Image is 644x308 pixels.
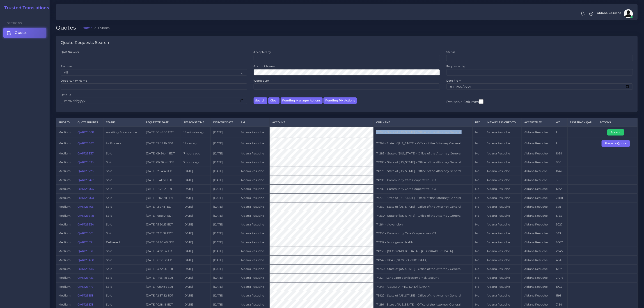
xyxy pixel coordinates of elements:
a: QAR125766 [78,187,94,191]
span: medium [58,285,71,288]
td: 74264 - Advancion [374,220,473,229]
td: Aldana Resuche [522,167,553,176]
td: No [473,238,484,247]
td: [DATE] [211,185,238,193]
td: [DATE] 11:41:52 EDT [143,176,181,184]
td: 484 [553,256,568,264]
td: [DATE] [211,167,238,176]
label: Account Name [254,64,275,68]
a: QAR125434 [78,267,94,271]
td: [DATE] [181,238,211,247]
td: 74279 - State of [US_STATE] - Office of the Attorney General [374,167,473,176]
td: No [473,176,484,184]
td: Aldana Resuche [522,193,553,202]
td: No [473,211,484,220]
td: Aldana Resuche [484,247,522,256]
span: medium [58,303,71,306]
span: medium [58,241,71,244]
td: 74221 - Language Services Internal Account [374,274,473,282]
td: 543 [553,229,568,238]
span: medium [58,152,71,155]
td: [DATE] 11:45:48 EDT [143,274,181,282]
td: Aldana Resuche [484,256,522,264]
td: [DATE] [211,193,238,202]
td: Aldana Resuche [522,291,553,300]
td: [DATE] 11:02:28 EDT [143,193,181,202]
td: Aldana Resuche [484,185,522,193]
td: Delivered [103,238,143,247]
td: [DATE] 12:31:32 EDT [143,229,181,238]
td: 1923 [553,282,568,291]
span: medium [58,223,71,226]
td: Aldana Resuche [484,238,522,247]
td: 1257 [553,264,568,273]
td: Aldana Resuche [238,229,270,238]
td: Aldana Resuche [238,193,270,202]
a: QAR125767 [78,178,94,182]
label: Requested by [446,64,465,68]
button: Prepare Quote [602,140,630,147]
a: Accept [607,130,627,134]
td: Sold [103,247,143,256]
td: Sold [103,185,143,193]
a: QAR125419 [78,285,93,288]
td: [DATE] [181,167,211,176]
td: Sold [103,176,143,184]
td: [DATE] 09:36:41 EDT [143,158,181,167]
td: Aldana Resuche [522,176,553,184]
td: [DATE] [211,149,238,158]
td: [DATE] [211,158,238,167]
span: Aldana Resuche [597,12,621,15]
td: Sold [103,220,143,229]
h2: Trusted Translations [1,5,49,11]
td: [DATE] 15:20:13 EDT [143,220,181,229]
td: Aldana Resuche [238,220,270,229]
td: No [473,220,484,229]
td: Sold [103,229,143,238]
button: Accept [607,129,624,136]
th: Account [270,118,374,127]
td: [DATE] [211,202,238,211]
th: Quote Number [75,118,103,127]
td: 678 [553,202,568,211]
td: No [473,193,484,202]
td: 74260 - State of [US_STATE] - Office of the Attorney General [374,211,473,220]
td: Aldana Resuche [238,211,270,220]
img: avatar [624,9,633,18]
a: QAR125833 [78,161,94,164]
td: [DATE] [181,274,211,282]
a: Quotes [3,28,46,37]
td: Aldana Resuche [484,167,522,176]
td: No [473,158,484,167]
td: [DATE] [211,229,238,238]
label: QAR Number [61,50,79,54]
td: [DATE] 12:37:32 EDT [143,291,181,300]
td: Aldana Resuche [238,274,270,282]
td: [DATE] 11:35:12 EDT [143,185,181,193]
td: Aldana Resuche [522,256,553,264]
td: Aldana Resuche [522,149,553,158]
td: Aldana Resuche [484,229,522,238]
td: Aldana Resuche [522,127,553,138]
th: Delivery Date [211,118,238,127]
label: Accepted by [254,50,271,54]
td: [DATE] [181,256,211,264]
span: medium [58,178,71,182]
label: Resizable Columns [446,99,483,104]
td: 74256 - [GEOGRAPHIC_DATA] - [GEOGRAPHIC_DATA] [374,247,473,256]
td: In Process [103,138,143,149]
td: Aldana Resuche [484,264,522,273]
td: 1232 [553,185,568,193]
td: Sold [103,264,143,273]
td: 1 [553,127,568,138]
a: Aldana Resucheavatar [595,9,635,18]
span: medium [58,294,71,297]
td: 74289 - State of [US_STATE] - Office of the Attorney General [374,149,473,158]
td: [DATE] [211,264,238,273]
td: [DATE] [181,282,211,291]
td: [DATE] [211,238,238,247]
td: 74247 - HCA - [GEOGRAPHIC_DATA] [374,256,473,264]
td: Aldana Resuche [522,247,553,256]
span: Sections [7,21,22,25]
td: [DATE] [181,176,211,184]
